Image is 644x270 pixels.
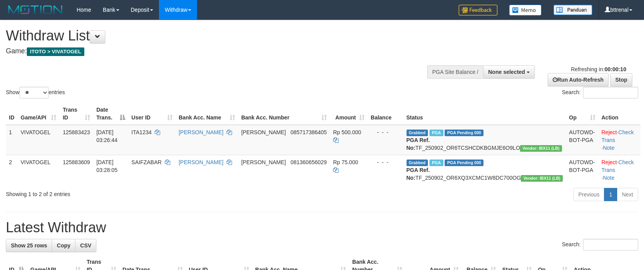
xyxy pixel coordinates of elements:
[6,220,638,235] h1: Latest Withdraw
[96,129,118,143] span: [DATE] 03:26:44
[27,47,84,56] span: ITOTO > VIVATOGEL
[75,239,96,252] a: CSV
[427,65,483,79] div: PGA Site Balance /
[333,129,361,135] span: Rp 500.000
[6,103,17,125] th: ID
[562,239,638,251] label: Search:
[179,129,223,135] a: [PERSON_NAME]
[602,159,634,173] a: Check Trans
[403,103,566,125] th: Status
[330,103,368,125] th: Amount: activate to sort column ascending
[6,87,65,98] label: Show entries
[483,65,535,79] button: None selected
[445,130,483,136] span: PGA Pending
[604,66,626,72] strong: 00:00:10
[407,137,430,151] b: PGA Ref. No:
[610,73,632,86] a: Stop
[566,125,598,155] td: AUTOWD-BOT-PGA
[562,87,638,98] label: Search:
[6,28,422,44] h1: Withdraw List
[583,239,638,251] input: Search:
[333,159,358,165] span: Rp 75.000
[548,73,609,86] a: Run Auto-Refresh
[128,103,176,125] th: User ID: activate to sort column ascending
[52,239,75,252] a: Copy
[599,155,641,185] td: · ·
[602,129,617,135] a: Reject
[17,125,59,155] td: VIVATOGEL
[603,175,614,181] a: Note
[63,129,90,135] span: 125883423
[93,103,128,125] th: Date Trans.: activate to sort column descending
[599,103,641,125] th: Action
[604,188,617,201] a: 1
[6,155,17,185] td: 2
[131,129,152,135] span: ITA1234
[176,103,238,125] th: Bank Acc. Name: activate to sort column ascending
[429,130,443,136] span: Marked by bttrenal
[553,5,592,15] img: panduan.png
[6,47,422,55] h4: Game:
[63,159,90,165] span: 125883609
[459,5,497,16] img: Feedback.jpg
[371,128,400,136] div: - - -
[509,5,542,16] img: Button%20Memo.svg
[59,103,93,125] th: Trans ID: activate to sort column ascending
[17,155,59,185] td: VIVATOGEL
[241,129,286,135] span: [PERSON_NAME]
[238,103,330,125] th: Bank Acc. Number: activate to sort column ascending
[407,130,428,136] span: Grabbed
[617,188,638,201] a: Next
[445,160,483,166] span: PGA Pending
[407,167,430,181] b: PGA Ref. No:
[80,242,91,249] span: CSV
[179,159,223,165] a: [PERSON_NAME]
[368,103,403,125] th: Balance
[566,155,598,185] td: AUTOWD-BOT-PGA
[17,103,59,125] th: Game/API: activate to sort column ascending
[6,125,17,155] td: 1
[6,187,262,198] div: Showing 1 to 2 of 2 entries
[290,159,326,165] span: Copy 081360656029 to clipboard
[583,87,638,98] input: Search:
[96,159,118,173] span: [DATE] 03:28:05
[602,129,634,143] a: Check Trans
[521,175,563,182] span: Vendor URL: https://dashboard.q2checkout.com/secure
[403,155,566,185] td: TF_250902_OR6XQ3XCMC1W8DC700OG
[603,145,614,151] a: Note
[407,160,428,166] span: Grabbed
[566,103,598,125] th: Op: activate to sort column ascending
[57,242,70,249] span: Copy
[131,159,162,165] span: SAIFZABAR
[602,159,617,165] a: Reject
[573,188,604,201] a: Previous
[6,239,52,252] a: Show 25 rows
[6,4,65,16] img: MOTION_logo.png
[371,158,400,166] div: - - -
[429,160,443,166] span: Marked by bttrenal
[19,87,49,98] select: Showentries
[520,145,562,152] span: Vendor URL: https://dashboard.q2checkout.com/secure
[599,125,641,155] td: · ·
[488,69,525,75] span: None selected
[571,66,626,72] span: Refreshing in:
[290,129,326,135] span: Copy 085717386405 to clipboard
[241,159,286,165] span: [PERSON_NAME]
[11,242,47,249] span: Show 25 rows
[403,125,566,155] td: TF_250902_OR6TCSHCDKBGMJE6O9LO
